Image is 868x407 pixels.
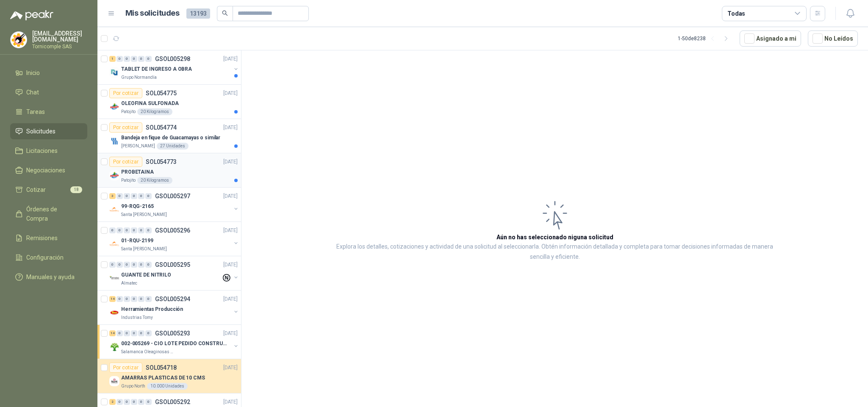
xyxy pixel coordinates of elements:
[109,363,142,373] div: Por cotizar
[109,56,116,62] div: 1
[109,260,239,287] a: 0 0 0 0 0 0 GSOL005295[DATE] Company LogoGUANTE DE NITRILOAlmatec
[223,261,238,269] p: [DATE]
[137,177,172,184] div: 20 Kilogramos
[138,330,144,336] div: 0
[496,233,613,242] h3: Aún no has seleccionado niguna solicitud
[138,296,144,302] div: 0
[326,242,783,262] p: Explora los detalles, cotizaciones y actividad de una solicitud al seleccionarla. Obtén informaci...
[70,186,82,193] span: 18
[121,374,205,382] p: AMARRAS PLASTICAS DE 10 CMS
[121,143,155,150] p: [PERSON_NAME]
[223,55,238,63] p: [DATE]
[222,10,228,16] span: search
[121,177,136,184] p: Patojito
[10,104,87,120] a: Tareas
[131,227,137,233] div: 0
[10,65,87,81] a: Inicio
[10,84,87,100] a: Chat
[678,32,733,45] div: 1 - 50 de 8238
[121,349,175,355] p: Salamanca Oleaginosas SAS
[116,56,123,62] div: 0
[116,399,123,405] div: 0
[121,305,183,313] p: Herramientas Producción
[147,383,188,390] div: 10.000 Unidades
[121,271,171,279] p: GUANTE DE NITRILO
[121,100,179,108] p: OLEOFINA SULFONADA
[26,68,40,78] span: Inicio
[145,193,152,199] div: 0
[125,7,180,19] h1: Mis solicitudes
[26,272,75,282] span: Manuales y ayuda
[10,249,87,266] a: Configuración
[138,399,144,405] div: 0
[109,193,116,199] div: 3
[138,56,144,62] div: 0
[124,262,130,268] div: 0
[10,201,87,227] a: Órdenes de Compra
[223,192,238,200] p: [DATE]
[109,307,119,318] img: Company Logo
[131,330,137,336] div: 0
[121,246,167,252] p: Santa [PERSON_NAME]
[109,262,116,268] div: 0
[223,398,238,406] p: [DATE]
[97,119,241,153] a: Por cotizarSOL054774[DATE] Company LogoBandeja en fique de Guacamayas o similar[PERSON_NAME]27 Un...
[138,193,144,199] div: 0
[121,383,145,390] p: Grupo North
[121,280,137,287] p: Almatec
[116,193,123,199] div: 0
[740,30,801,47] button: Asignado a mi
[10,123,87,139] a: Solicitudes
[26,233,58,243] span: Remisiones
[145,262,152,268] div: 0
[121,314,153,321] p: Industrias Tomy
[155,56,190,62] p: GSOL005298
[223,124,238,132] p: [DATE]
[145,399,152,405] div: 0
[11,32,27,48] img: Company Logo
[109,102,119,112] img: Company Logo
[146,365,177,371] p: SOL054718
[121,65,192,73] p: TABLET DE INGRESO A OBRA
[155,330,190,336] p: GSOL005293
[145,296,152,302] div: 0
[109,191,239,218] a: 3 0 0 0 0 0 GSOL005297[DATE] Company Logo99-RQG-2165Santa [PERSON_NAME]
[97,153,241,188] a: Por cotizarSOL054773[DATE] Company LogoPROBETAINAPatojito20 Kilogramos
[121,202,154,210] p: 99-RQG-2165
[10,162,87,178] a: Negociaciones
[146,90,177,96] p: SOL054775
[131,262,137,268] div: 0
[26,107,45,116] span: Tareas
[124,193,130,199] div: 0
[223,227,238,235] p: [DATE]
[116,296,123,302] div: 0
[121,340,227,348] p: 002-005269 - CIO LOTE PEDIDO CONSTRUCCION
[121,108,136,115] p: Patojito
[97,85,241,119] a: Por cotizarSOL054775[DATE] Company LogoOLEOFINA SULFONADAPatojito20 Kilogramos
[109,342,119,352] img: Company Logo
[124,296,130,302] div: 0
[137,108,172,115] div: 20 Kilogramos
[121,134,220,142] p: Bandeja en fique de Guacamayas o similar
[155,296,190,302] p: GSOL005294
[109,205,119,215] img: Company Logo
[121,237,153,245] p: 01-RQU-2199
[109,136,119,146] img: Company Logo
[109,330,116,336] div: 14
[124,56,130,62] div: 0
[26,166,65,175] span: Negociaciones
[26,88,39,97] span: Chat
[145,227,152,233] div: 0
[124,330,130,336] div: 0
[145,330,152,336] div: 0
[32,30,87,42] p: [EMAIL_ADDRESS][DOMAIN_NAME]
[26,205,79,223] span: Órdenes de Compra
[10,269,87,285] a: Manuales y ayuda
[223,295,238,303] p: [DATE]
[26,185,46,194] span: Cotizar
[223,158,238,166] p: [DATE]
[155,262,190,268] p: GSOL005295
[223,89,238,97] p: [DATE]
[109,67,119,78] img: Company Logo
[121,211,167,218] p: Santa [PERSON_NAME]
